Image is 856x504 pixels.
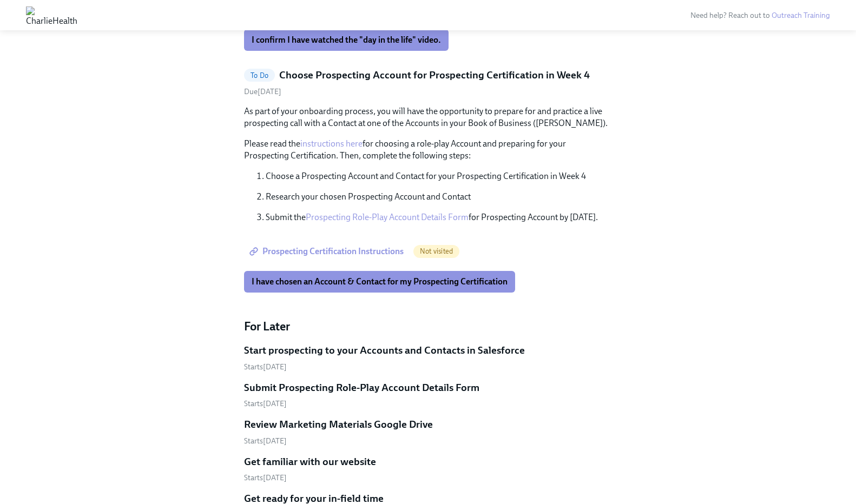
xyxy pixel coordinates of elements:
a: instructions here [300,138,363,149]
a: Prospecting Certification Instructions [244,241,411,262]
span: Tuesday, August 26th 2025, 10:00 am [244,362,287,372]
h5: Get familiar with our website [244,455,376,469]
h4: For Later [244,319,612,335]
h5: Choose Prospecting Account for Prospecting Certification in Week 4 [279,68,590,82]
span: To Do [244,71,275,79]
span: I confirm I have watched the "day in the life" video. [252,35,441,45]
button: I have chosen an Account & Contact for my Prospecting Certification [244,271,515,293]
h5: Review Marketing Materials Google Drive [244,417,433,432]
p: Choose a Prospecting Account and Contact for your Prospecting Certification in Week 4 [266,170,612,182]
img: CharlieHealth [26,6,77,24]
h5: Start prospecting to your Accounts and Contacts in Salesforce [244,343,525,357]
span: Due [DATE] [244,87,281,96]
span: Need help? Reach out to [690,11,830,20]
p: Submit the for Prospecting Account by [DATE]. [266,211,612,223]
p: As part of your onboarding process, you will have the opportunity to prepare for and practice a l... [244,105,612,129]
span: Tuesday, August 26th 2025, 10:00 am [244,399,287,408]
a: Review Marketing Materials Google DriveStarts[DATE] [244,417,612,446]
a: Prospecting Role-Play Account Details Form [306,212,469,222]
span: Prospecting Certification Instructions [252,246,404,257]
a: Get familiar with our websiteStarts[DATE] [244,455,612,483]
a: Outreach Training [772,11,830,20]
h5: Submit Prospecting Role-Play Account Details Form [244,381,479,395]
span: Not visited [413,247,459,255]
a: To DoChoose Prospecting Account for Prospecting Certification in Week 4Due[DATE] [244,68,612,97]
p: Please read the for choosing a role-play Account and preparing for your Prospecting Certification... [244,138,612,162]
button: I confirm I have watched the "day in the life" video. [244,29,449,51]
span: Wednesday, August 27th 2025, 10:00 am [244,473,287,482]
span: I have chosen an Account & Contact for my Prospecting Certification [252,276,508,287]
a: Start prospecting to your Accounts and Contacts in SalesforceStarts[DATE] [244,343,612,372]
a: Submit Prospecting Role-Play Account Details FormStarts[DATE] [244,381,612,409]
span: Wednesday, August 27th 2025, 10:00 am [244,436,287,446]
p: Research your chosen Prospecting Account and Contact [266,191,612,203]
